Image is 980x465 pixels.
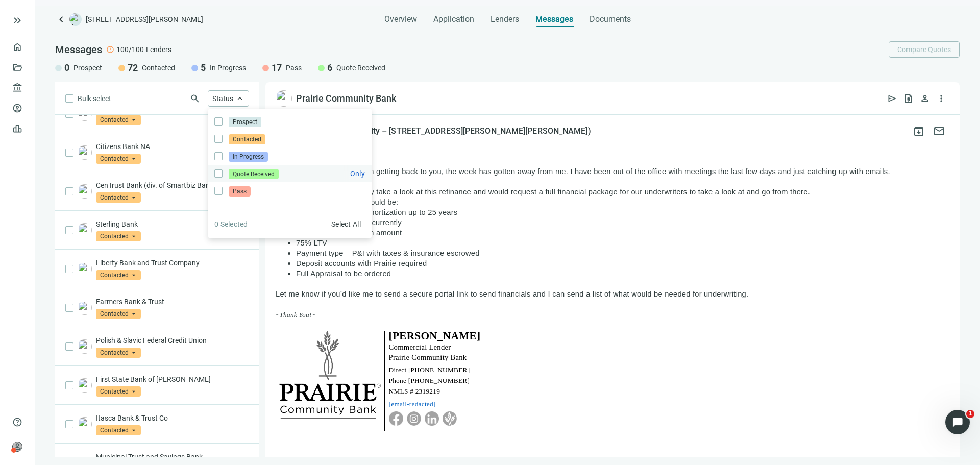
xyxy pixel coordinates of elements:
iframe: Intercom live chat [945,410,970,434]
button: request_quote [900,90,917,107]
span: 100/100 [116,44,144,55]
img: 830c4f51-3545-49b4-b6f0-6942848be7a1 [78,417,92,431]
span: [STREET_ADDRESS][PERSON_NAME] [86,14,203,25]
img: ab5e49ba-a17e-4cac-96cb-9d931ff6839e [78,223,92,237]
span: account_balance [12,83,19,93]
span: 5 [201,62,206,74]
span: keyboard_arrow_up [235,94,244,103]
span: Only [350,169,365,178]
span: search [190,93,200,104]
span: Contacted [96,386,141,397]
img: deal-logo [69,13,82,26]
span: In Progress [210,63,246,73]
span: error [106,45,114,54]
span: Contacted [229,134,265,144]
p: Municipal Trust and Savings Bank [96,452,249,462]
span: Quote Received [336,63,385,73]
span: send [887,93,897,104]
span: Documents [590,14,631,25]
p: Citizens Bank NA [96,141,249,152]
img: f6130a47-4594-47e7-9965-2dd437de2d54 [276,90,292,107]
span: 0 [64,62,69,74]
span: Contacted [96,309,141,319]
span: Contacted [142,63,175,73]
button: person [917,90,933,107]
p: Sterling Bank [96,219,249,229]
article: 0 Selected [214,218,248,230]
span: request_quote [903,93,914,104]
p: Itasca Bank & Trust Co [96,413,249,423]
span: mail [933,125,945,137]
span: Contacted [96,115,141,125]
span: 72 [128,62,138,74]
span: Overview [384,14,417,25]
span: Application [433,14,474,25]
img: 8fa23cf5-799b-4ee0-a6f0-f0f88fb676f0 [78,339,92,354]
img: 7de8c6ef-2589-41c6-ab23-64faa6ecf130 [78,301,92,315]
span: Contacted [96,192,141,203]
span: Messages [55,43,102,56]
span: Pass [286,63,302,73]
button: archive [909,121,929,141]
button: Select All [327,216,365,232]
a: keyboard_arrow_left [55,13,67,26]
div: Financing Opportunity – [STREET_ADDRESS][PERSON_NAME][PERSON_NAME]) [296,126,593,136]
span: 6 [327,62,332,74]
span: Prospect [73,63,102,73]
span: Lenders [491,14,519,25]
button: Quote Received [344,165,372,182]
span: archive [913,125,925,137]
img: 70d4eeae-dc00-45fc-8346-13f0080cd302 [78,184,92,199]
span: Lenders [146,44,171,55]
span: Pass [229,186,251,197]
p: Farmers Bank & Trust [96,297,249,307]
img: 2629cd71-aa55-47e3-bb87-f5d6ac359b0e [78,378,92,393]
p: CenTrust Bank (div. of Smartbiz Bank, N.A.) [96,180,249,190]
span: Contacted [96,270,141,280]
button: send [884,90,900,107]
button: more_vert [933,90,949,107]
span: Status [212,94,233,103]
span: Select All [331,220,361,228]
span: Contacted [96,348,141,358]
p: Liberty Bank and Trust Company [96,258,249,268]
div: Prairie Community Bank [296,92,396,105]
span: 17 [272,62,282,74]
span: person [12,442,22,452]
button: mail [929,121,949,141]
span: In Progress [229,152,268,162]
span: more_vert [936,93,946,104]
span: help [12,417,22,427]
button: keyboard_double_arrow_right [11,14,23,27]
span: Bulk select [78,93,111,104]
span: person [920,93,930,104]
span: Contacted [96,154,141,164]
p: First State Bank of [PERSON_NAME] [96,374,249,384]
button: Compare Quotes [889,41,960,58]
span: Messages [535,14,573,24]
span: Quote Received [229,169,279,179]
span: Prospect [229,117,261,127]
span: Contacted [96,231,141,241]
p: Polish & Slavic Federal Credit Union [96,335,249,346]
img: 6c4418ec-f240-48c0-bef1-c4eb31c0c857 [78,262,92,276]
img: 958cf723-99f4-4ed6-938c-605a1a41b2c3.png [78,145,92,160]
span: Contacted [96,425,141,435]
span: 1 [966,410,974,418]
